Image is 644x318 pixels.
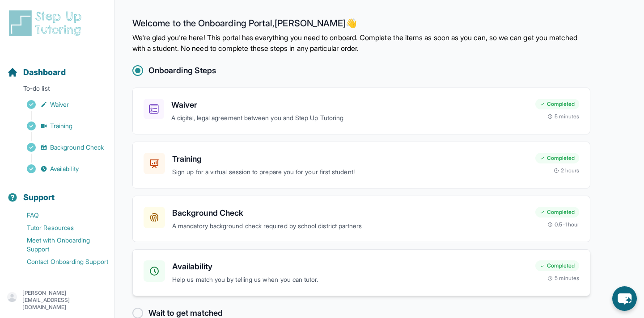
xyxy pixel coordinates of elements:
[547,221,579,228] div: 0.5-1 hour
[132,88,590,134] a: WaiverA digital, legal agreement between you and Step Up TutoringCompleted5 minutes
[172,153,528,165] h3: Training
[7,98,114,111] a: Waiver
[172,167,528,177] p: Sign up for a virtual session to prepare you for your first student!
[535,153,579,163] div: Completed
[612,286,637,311] button: chat-button
[7,289,107,311] button: [PERSON_NAME][EMAIL_ADDRESS][DOMAIN_NAME]
[7,9,87,38] img: logo
[50,100,69,109] span: Waiver
[50,164,79,173] span: Availability
[7,141,114,154] a: Background Check
[7,222,114,234] a: Tutor Resources
[171,99,528,111] h3: Waiver
[547,275,579,282] div: 5 minutes
[148,64,216,77] h2: Onboarding Steps
[172,275,528,285] p: Help us match you by telling us when you can tutor.
[172,221,528,231] p: A mandatory background check required by school district partners
[171,113,528,123] p: A digital, legal agreement between you and Step Up Tutoring
[7,163,114,175] a: Availability
[132,18,590,32] h2: Welcome to the Onboarding Portal, [PERSON_NAME] 👋
[23,191,55,204] span: Support
[7,234,114,255] a: Meet with Onboarding Support
[4,84,110,96] p: To-do list
[172,260,528,273] h3: Availability
[22,289,107,311] p: [PERSON_NAME][EMAIL_ADDRESS][DOMAIN_NAME]
[4,177,110,207] button: Support
[172,207,528,219] h3: Background Check
[547,113,579,120] div: 5 minutes
[7,209,114,222] a: FAQ
[23,66,66,79] span: Dashboard
[535,99,579,109] div: Completed
[132,142,590,188] a: TrainingSign up for a virtual session to prepare you for your first student!Completed2 hours
[554,167,580,174] div: 2 hours
[50,121,73,130] span: Training
[535,207,579,218] div: Completed
[132,196,590,243] a: Background CheckA mandatory background check required by school district partnersCompleted0.5-1 hour
[535,260,579,271] div: Completed
[132,32,590,54] p: We're glad you're here! This portal has everything you need to onboard. Complete the items as soo...
[50,143,104,152] span: Background Check
[7,255,114,268] a: Contact Onboarding Support
[7,120,114,132] a: Training
[132,249,590,296] a: AvailabilityHelp us match you by telling us when you can tutor.Completed5 minutes
[7,66,66,79] a: Dashboard
[4,52,110,82] button: Dashboard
